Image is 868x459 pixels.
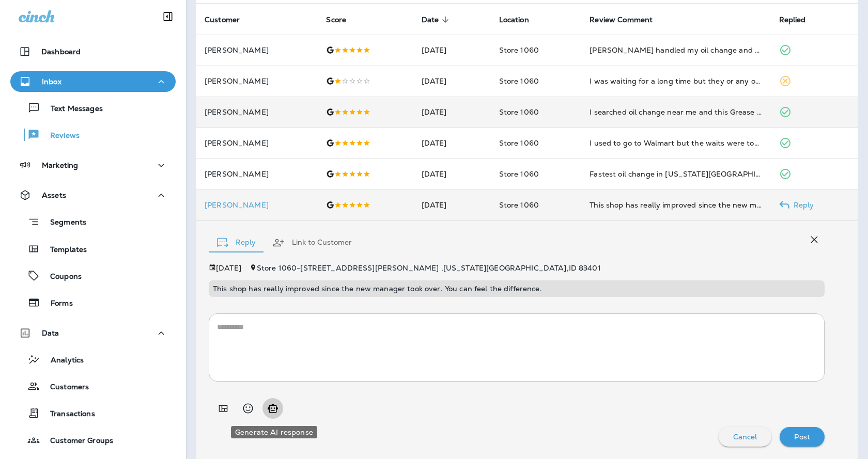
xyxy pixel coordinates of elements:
[499,107,539,117] span: Store 1060
[789,201,814,209] p: Reply
[10,292,176,313] button: Forms
[590,45,762,55] div: Nate handled my oil change and walked me through the checklist. Friendly and professional.
[780,427,825,447] button: Post
[10,124,176,146] button: Reviews
[205,46,309,54] p: [PERSON_NAME]
[499,169,539,179] span: Store 1060
[733,433,757,441] p: Cancel
[10,155,176,176] button: Marketing
[10,349,176,370] button: Analytics
[590,107,762,117] div: I searched oil change near me and this Grease Monkey was first. They lived up to the good reviews.
[40,436,113,446] p: Customer Groups
[205,201,309,209] div: Click to view Customer Drawer
[262,398,283,419] button: Generate AI response
[10,375,176,397] button: Customers
[40,272,82,282] p: Coupons
[238,398,258,419] button: Select an emoji
[779,15,819,24] span: Replied
[42,329,59,337] p: Data
[40,131,80,141] p: Reviews
[422,15,439,24] span: Date
[216,264,241,272] p: [DATE]
[590,76,762,86] div: I was waiting for a long time but they or any of their staff did not respond. They wasted a lot o...
[10,323,176,343] button: Data
[413,128,491,159] td: [DATE]
[40,409,95,419] p: Transactions
[42,77,61,86] p: Inbox
[257,263,601,273] span: Store 1060 - [STREET_ADDRESS][PERSON_NAME] , [US_STATE][GEOGRAPHIC_DATA] , ID 83401
[40,104,103,114] p: Text Messages
[590,138,762,148] div: I used to go to Walmart but the waits were too long. Grease Monkey had me finished in 10 minutes.
[779,15,806,24] span: Replied
[10,71,176,92] button: Inbox
[413,66,491,97] td: [DATE]
[499,15,529,24] span: Location
[205,15,240,24] span: Customer
[413,97,491,128] td: [DATE]
[213,398,234,419] button: Add in a premade template
[499,76,539,86] span: Store 1060
[499,15,542,24] span: Location
[40,299,73,309] p: Forms
[213,284,820,293] p: This shop has really improved since the new manager took over. You can feel the difference.
[590,200,762,210] div: This shop has really improved since the new manager took over. You can feel the difference.
[231,426,317,438] div: Generate AI response
[413,35,491,66] td: [DATE]
[41,48,81,56] p: Dashboard
[413,159,491,189] td: [DATE]
[326,15,360,24] span: Score
[10,265,176,287] button: Coupons
[40,218,86,228] p: Segments
[42,161,78,169] p: Marketing
[422,15,453,24] span: Date
[326,15,346,24] span: Score
[590,15,666,24] span: Review Comment
[42,191,66,199] p: Assets
[499,138,539,148] span: Store 1060
[10,97,176,119] button: Text Messages
[590,169,762,179] div: Fastest oil change in Idaho Falls. I was back on the road in 12 minutes.
[499,45,539,55] span: Store 1060
[10,429,176,451] button: Customer Groups
[499,200,539,210] span: Store 1060
[205,201,309,209] p: [PERSON_NAME]
[40,245,87,255] p: Templates
[40,356,84,366] p: Analytics
[40,383,89,392] p: Customers
[10,185,176,205] button: Assets
[413,189,491,220] td: [DATE]
[205,108,309,116] p: [PERSON_NAME]
[264,224,360,261] button: Link to Customer
[10,211,176,233] button: Segments
[719,427,772,447] button: Cancel
[205,170,309,178] p: [PERSON_NAME]
[590,15,653,24] span: Review Comment
[794,433,810,441] p: Post
[10,238,176,260] button: Templates
[209,224,264,261] button: Reply
[153,6,182,27] button: Collapse Sidebar
[205,15,253,24] span: Customer
[205,139,309,147] p: [PERSON_NAME]
[10,402,176,424] button: Transactions
[205,77,309,85] p: [PERSON_NAME]
[10,41,176,62] button: Dashboard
